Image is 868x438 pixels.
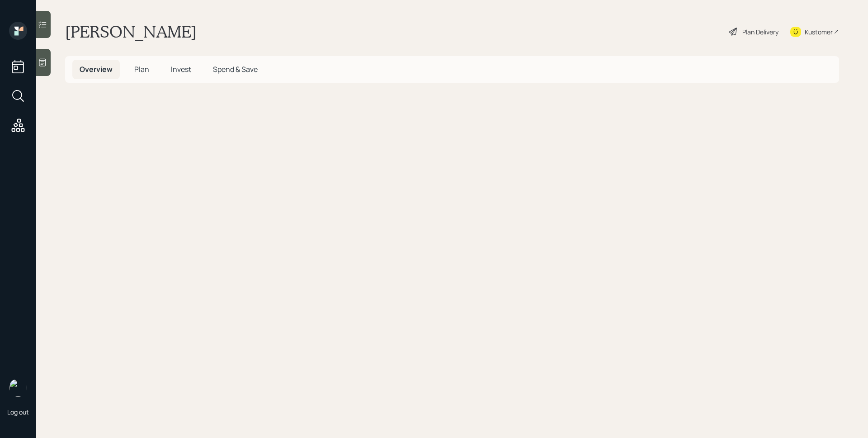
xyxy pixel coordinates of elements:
[171,64,191,74] span: Invest
[213,64,258,74] span: Spend & Save
[9,379,27,397] img: james-distasi-headshot.png
[65,22,197,42] h1: [PERSON_NAME]
[805,27,833,37] div: Kustomer
[742,27,778,37] div: Plan Delivery
[7,408,29,416] div: Log out
[134,64,149,74] span: Plan
[80,64,113,74] span: Overview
